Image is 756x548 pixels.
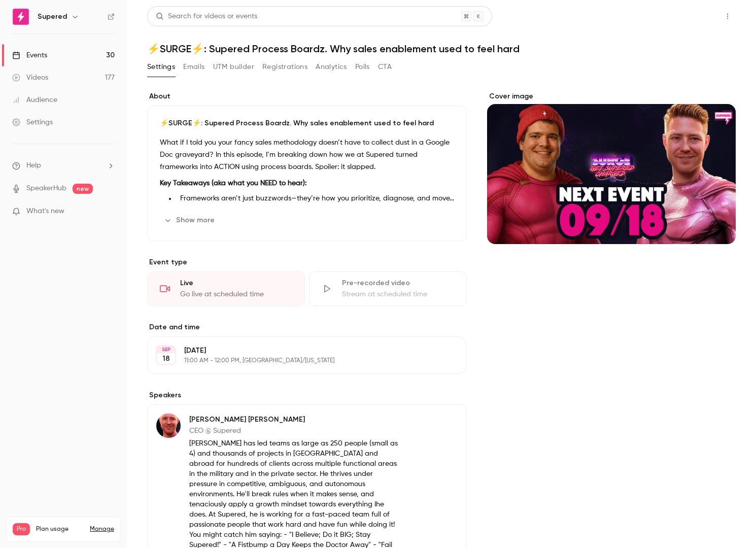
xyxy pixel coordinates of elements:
span: Help [26,160,41,171]
div: Live [180,278,292,288]
div: LiveGo live at scheduled time [147,271,305,306]
section: Cover image [487,91,736,244]
p: ⚡️SURGE⚡️: Supered Process Boardz. Why sales enablement used to feel hard [160,118,454,128]
button: Share [671,6,711,26]
li: help-dropdown-opener [12,160,115,171]
h1: ⚡️SURGE⚡️: Supered Process Boardz. Why sales enablement used to feel hard [147,43,736,55]
span: What's new [26,206,64,217]
div: Go live at scheduled time [180,289,292,299]
iframe: Noticeable Trigger [102,207,115,216]
p: CEO @ Supered [189,426,401,436]
a: SpeakerHub [26,183,66,194]
button: Polls [355,59,370,75]
h6: Supered [38,12,67,22]
p: [DATE] [184,346,413,356]
button: Emails [183,59,204,75]
button: UTM builder [213,59,254,75]
span: Plan usage [36,525,84,533]
div: Settings [12,117,53,127]
img: Supered [13,9,29,25]
label: Date and time [147,322,467,332]
img: Matt Bolian [156,414,181,438]
p: 18 [162,354,170,364]
div: Stream at scheduled time [342,289,454,299]
strong: Key Takeaways (aka what you NEED to hear): [160,180,306,187]
p: [PERSON_NAME] [PERSON_NAME] [189,415,401,425]
label: Cover image [487,91,736,101]
div: Pre-recorded videoStream at scheduled time [309,271,467,306]
a: Manage [90,525,114,533]
p: Event type [147,257,467,267]
div: Events [12,50,47,60]
p: 11:00 AM - 12:00 PM, [GEOGRAPHIC_DATA]/[US_STATE] [184,357,413,365]
button: Registrations [262,59,307,75]
div: Audience [12,95,57,105]
button: Show more [160,212,221,228]
label: About [147,91,467,101]
div: Pre-recorded video [342,278,454,288]
label: Speakers [147,390,467,400]
span: new [73,184,93,194]
button: Settings [147,59,175,75]
div: Search for videos or events [156,11,257,22]
li: Frameworks aren’t just buzzwords—they’re how you prioritize, diagnose, and move. [176,193,454,204]
span: Pro [13,523,30,535]
p: What if I told you your fancy sales methodology doesn’t have to collect dust in a Google Doc grav... [160,136,454,173]
button: CTA [378,59,392,75]
div: Videos [12,73,48,83]
div: SEP [157,346,175,353]
button: Analytics [316,59,347,75]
